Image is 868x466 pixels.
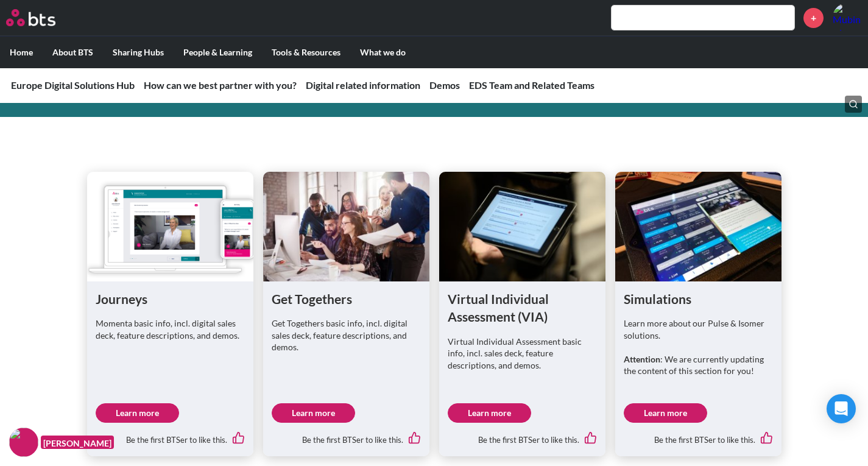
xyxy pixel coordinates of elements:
[448,290,597,326] h1: Virtual Individual Assessment (VIA)
[833,3,862,32] img: Mubin Al Rashid
[96,317,245,341] p: Momenta basic info, incl. digital sales deck, feature descriptions, and demos.
[624,354,660,364] strong: Attention
[11,79,135,91] a: Europe Digital Solutions Hub
[9,428,38,457] img: F
[469,79,595,91] a: EDS Team and Related Teams
[429,79,460,91] a: Demos
[262,37,350,68] label: Tools & Resources
[144,79,297,91] a: How can we best partner with you?
[833,3,862,32] a: Profile
[96,290,245,308] h1: Journeys
[827,394,856,423] div: Open Intercom Messenger
[448,336,597,372] p: Virtual Individual Assessment basic info, incl. sales deck, feature descriptions, and demos.
[350,37,415,68] label: What we do
[803,8,824,28] a: +
[624,423,773,448] div: Be the first BTSer to like this.
[41,436,114,450] figcaption: [PERSON_NAME]
[272,290,421,308] h1: Get Togethers
[96,423,245,448] div: Be the first BTSer to like this.
[6,9,55,26] img: BTS Logo
[624,290,773,308] h1: Simulations
[103,37,174,68] label: Sharing Hubs
[174,37,262,68] label: People & Learning
[448,423,597,448] div: Be the first BTSer to like this.
[624,403,707,423] a: Learn more
[272,403,355,423] a: Learn more
[624,353,773,377] p: : We are currently updating the content of this section for you!
[272,423,421,448] div: Be the first BTSer to like this.
[96,403,179,423] a: Learn more
[306,79,420,91] a: Digital related information
[624,317,773,341] p: Learn more about our Pulse & Isomer solutions.
[6,9,78,26] a: Go home
[448,403,531,423] a: Learn more
[43,37,103,68] label: About BTS
[272,317,421,353] p: Get Togethers basic info, incl. digital sales deck, feature descriptions, and demos.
